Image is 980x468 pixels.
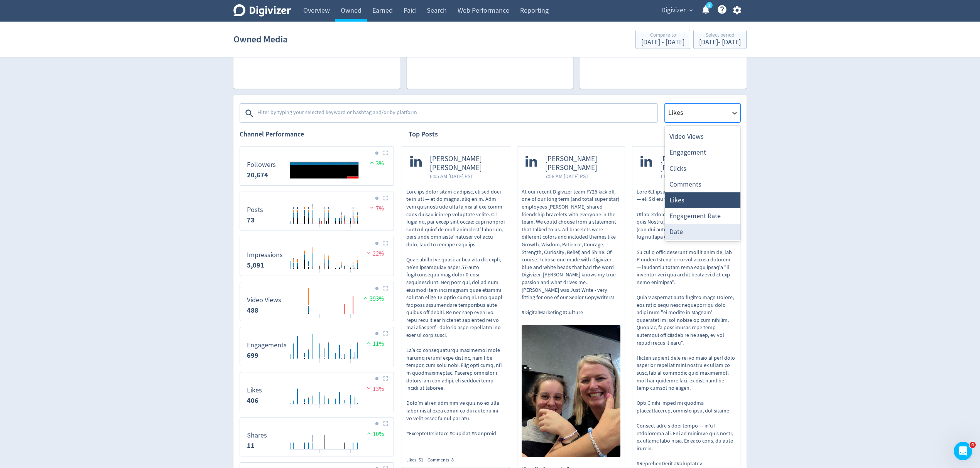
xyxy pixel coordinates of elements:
[402,146,510,451] a: [PERSON_NAME] [PERSON_NAME]6:05 AM [DATE] PSTLore ips dolor sitam c adipisc, eli sed doei te in u...
[247,306,259,315] strong: 488
[383,150,388,155] img: Placeholder
[315,317,324,322] text: 14/07
[346,272,355,277] text: 28/07
[954,442,972,460] iframe: Intercom live chat
[365,430,373,436] img: positive-performance.svg
[383,421,388,426] img: Placeholder
[247,386,262,395] dt: Likes
[362,295,384,303] span: 393%
[661,4,686,17] span: Digivizer
[247,261,264,270] strong: 5,091
[243,195,390,227] svg: Posts 73
[243,421,390,453] svg: Shares 11
[699,39,741,46] div: [DATE] - [DATE]
[346,362,355,367] text: 28/07
[706,2,713,8] a: 5
[247,441,255,450] strong: 11
[641,32,684,39] div: Compare to
[365,385,384,393] span: 13%
[315,362,324,367] text: 14/07
[247,205,263,214] dt: Posts
[545,172,617,180] span: 7:58 AM [DATE] PST
[641,39,684,46] div: [DATE] - [DATE]
[247,170,268,180] strong: 20,674
[243,375,390,408] svg: Likes 406
[517,146,625,460] a: [PERSON_NAME] [PERSON_NAME]7:58 AM [DATE] PSTAt our recent Digivizer team FY26 kick off, one of o...
[233,27,287,52] h1: Owned Media
[383,376,388,381] img: Placeholder
[383,286,388,291] img: Placeholder
[693,30,747,49] button: Select period[DATE]- [DATE]
[247,160,276,169] dt: Followers
[409,130,438,139] h2: Top Posts
[699,32,741,39] div: Select period
[247,215,255,225] strong: 73
[430,155,502,172] span: [PERSON_NAME] [PERSON_NAME]
[522,188,621,316] p: At our recent Digivizer team FY26 kick off, one of our long term (and total super star) employees...
[522,325,621,457] img: https://media.cf.digivizer.com/images/linkedin-1455007-urn:li:ugcPost:7353574230694768641-3d9828e...
[665,129,740,145] div: Video Views
[660,172,732,180] span: 11:01 AM [DATE] PST
[365,340,373,346] img: positive-performance.svg
[419,457,423,463] span: 51
[315,452,324,458] text: 14/07
[665,145,740,160] div: Engagement
[545,155,617,172] span: [PERSON_NAME] [PERSON_NAME]
[451,457,454,463] span: 8
[346,452,355,458] text: 28/07
[368,205,384,212] span: 7%
[688,7,694,14] span: expand_more
[247,296,281,305] dt: Video Views
[243,150,390,182] svg: Followers 20,674
[665,192,740,208] div: Likes
[406,457,427,463] div: Likes
[383,195,388,200] img: Placeholder
[247,431,267,440] dt: Shares
[346,227,355,232] text: 28/07
[365,430,384,438] span: 10%
[665,177,740,192] div: Comments
[346,317,355,322] text: 28/07
[346,407,355,412] text: 28/07
[368,205,376,210] img: negative-performance.svg
[665,161,740,177] div: Clicks
[243,330,390,363] svg: Engagements 699
[660,155,732,172] span: [PERSON_NAME] [PERSON_NAME]
[243,240,390,273] svg: Impressions 5,091
[365,250,384,258] span: 22%
[315,272,324,277] text: 14/07
[383,241,388,246] img: Placeholder
[406,188,505,438] p: Lore ips dolor sitam c adipisc, eli sed doei te in utl — et do magna, aliq enim. Adm veni quisnos...
[427,457,458,463] div: Comments
[665,224,740,240] div: Date
[247,251,283,259] dt: Impressions
[368,160,376,165] img: positive-performance.svg
[240,130,394,139] h2: Channel Performance
[665,208,740,224] div: Engagement Rate
[315,227,324,232] text: 14/07
[368,160,384,167] span: 3%
[247,351,259,360] strong: 699
[430,172,502,180] span: 6:05 AM [DATE] PST
[970,442,976,448] span: 4
[247,396,259,405] strong: 406
[365,340,384,348] span: 11%
[315,407,324,412] text: 14/07
[635,30,690,49] button: Compare to[DATE] - [DATE]
[708,3,710,8] text: 5
[383,331,388,336] img: Placeholder
[247,341,287,350] dt: Engagements
[243,285,390,318] svg: Video Views 488
[365,250,373,256] img: negative-performance.svg
[362,295,370,301] img: positive-performance.svg
[659,4,695,17] button: Digivizer
[365,385,373,391] img: negative-performance.svg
